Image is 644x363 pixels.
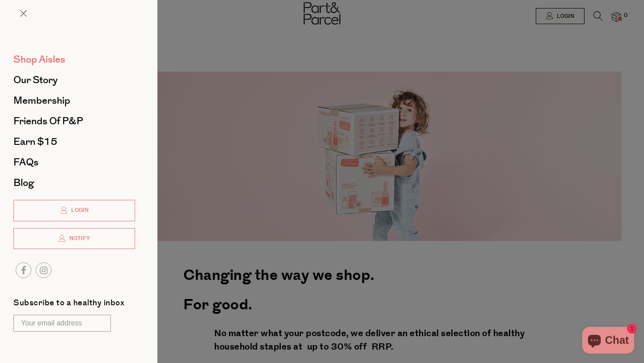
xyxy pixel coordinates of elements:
[13,93,70,108] span: Membership
[13,73,58,87] span: Our Story
[13,178,135,188] a: Blog
[13,155,38,169] span: FAQs
[13,55,135,64] a: Shop Aisles
[13,299,124,310] label: Subscribe to a healthy inbox
[13,114,83,128] span: Friends of P&P
[69,207,89,214] span: Login
[13,96,135,106] a: Membership
[13,200,135,221] a: Login
[580,327,637,356] inbox-online-store-chat: Shopify online store chat
[13,135,57,149] span: Earn $15
[13,52,65,67] span: Shop Aisles
[67,235,90,242] span: Notify
[13,116,135,126] a: Friends of P&P
[13,228,135,249] a: Notify
[13,315,111,332] input: Your email address
[13,137,135,147] a: Earn $15
[13,75,135,85] a: Our Story
[13,176,34,190] span: Blog
[13,157,135,167] a: FAQs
